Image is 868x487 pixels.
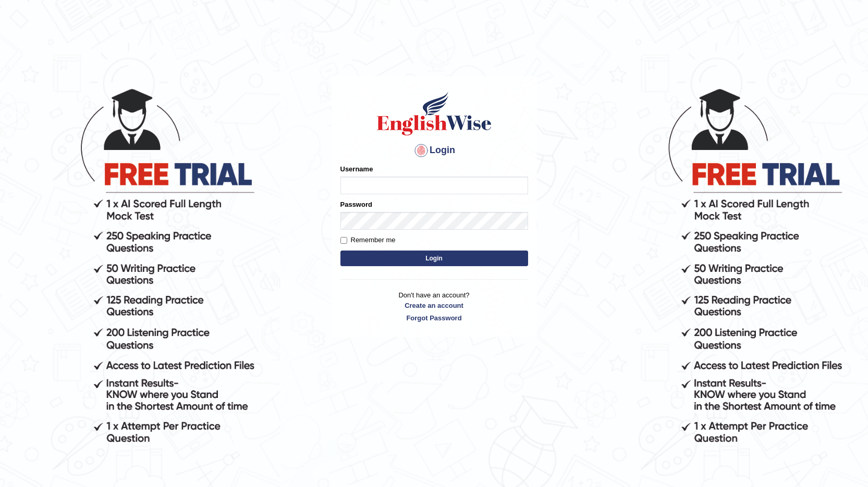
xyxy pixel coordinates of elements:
[340,199,372,209] label: Password
[375,90,494,137] img: Logo of English Wise sign in for intelligent practice with AI
[340,164,373,174] label: Username
[340,235,396,245] label: Remember me
[340,142,528,159] h4: Login
[340,313,528,323] a: Forgot Password
[340,301,528,310] a: Create an account
[340,251,528,266] button: Login
[340,237,347,244] input: Remember me
[340,290,528,322] p: Don't have an account?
